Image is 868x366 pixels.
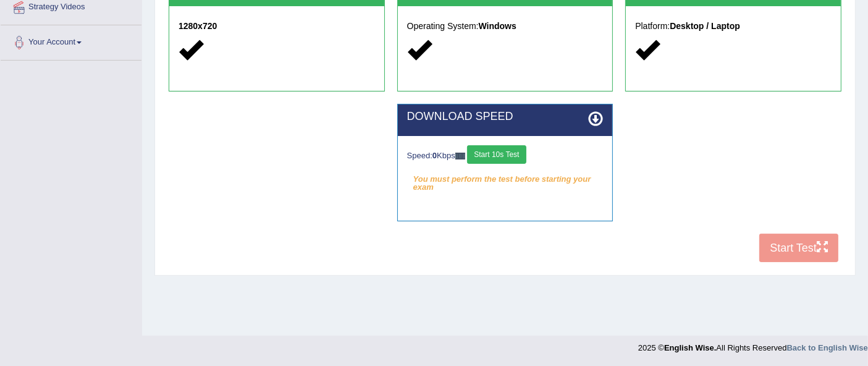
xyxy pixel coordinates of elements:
a: Your Account [1,25,141,56]
strong: 1280x720 [179,21,217,31]
strong: Desktop / Laptop [670,21,740,31]
a: Back to English Wise [787,343,868,352]
div: Speed: Kbps [407,145,604,167]
div: 2025 © All Rights Reserved [638,336,868,354]
h2: DOWNLOAD SPEED [407,111,604,123]
em: You must perform the test before starting your exam [407,170,604,189]
button: Start 10s Test [467,145,526,164]
h5: Platform: [635,22,832,31]
img: ajax-loader-fb-connection.gif [455,153,465,160]
h5: Operating System: [407,22,604,31]
strong: Windows [479,21,516,31]
strong: 0 [432,151,437,160]
strong: English Wise. [664,343,716,352]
